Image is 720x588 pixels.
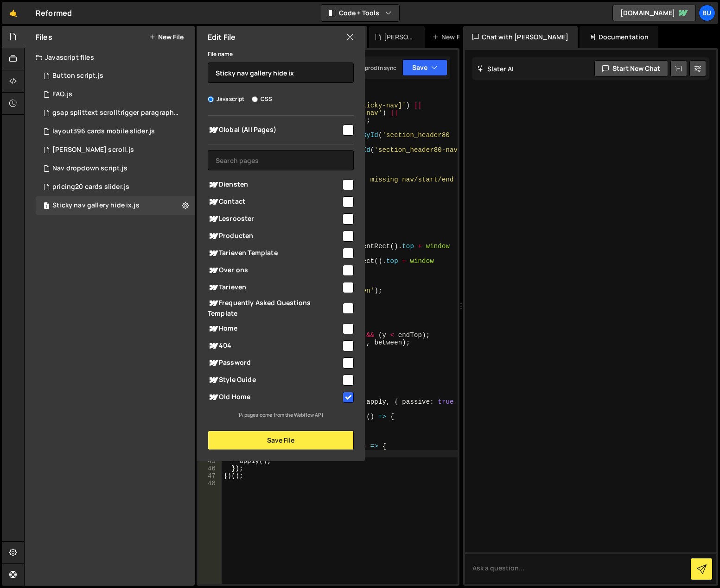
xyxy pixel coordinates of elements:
span: Frequently Asked Questions Template [208,298,341,318]
span: Producten [208,231,341,242]
span: Contact [208,196,341,207]
div: Sticky nav gallery hide ix.js [52,201,140,210]
div: New File [432,32,471,42]
label: CSS [252,94,272,104]
div: [PERSON_NAME] scroll.js [384,32,414,42]
input: Javascript [208,96,214,102]
div: pricing20 cards slider.js [52,183,129,191]
span: Password [208,357,341,369]
span: Style Guide [208,375,341,386]
small: 14 pages come from the Webflow API [238,412,323,418]
div: 45 [198,457,222,465]
span: 404 [208,340,341,351]
span: Lesrooster [208,213,341,225]
div: 17187/47509.js [36,67,195,85]
div: 47 [198,472,222,480]
h2: Files [36,32,52,42]
div: Javascript files [25,48,195,67]
span: Tarieven [208,282,341,293]
div: 17187/47648.js [36,104,198,122]
label: Javascript [208,94,245,104]
span: Global (All Pages) [208,125,341,136]
button: Save File [208,431,354,450]
div: Documentation [580,26,658,48]
a: 🤙 [2,2,25,24]
label: File name [208,50,233,59]
h2: Slater AI [477,64,514,73]
a: Bu [699,5,715,21]
span: Home [208,323,341,334]
div: Chat with [PERSON_NAME] [463,26,578,48]
div: layout396 cards mobile slider.js [52,127,155,136]
span: 1 [44,203,49,210]
span: Over ons [208,265,341,276]
div: gsap splittext scrolltrigger paragraph.js [52,109,180,117]
div: 17187/47647.js [36,178,195,196]
div: [PERSON_NAME] scroll.js [52,146,134,154]
div: FAQ.js [52,90,72,99]
div: Button script.js [52,72,103,80]
input: Search pages [208,150,354,170]
span: Tarieven Template [208,248,341,259]
input: CSS [252,96,258,102]
div: 17187/47645.js [36,159,195,178]
div: Nav dropdown script.js [52,164,127,173]
div: Sticky nav gallery hide ix.js [36,196,195,215]
div: Dev and prod in sync [333,64,396,72]
div: 48 [198,480,222,487]
div: 17187/47555.js [36,85,195,104]
span: Old Home [208,392,341,403]
button: Save [402,59,447,76]
div: 17187/47651.js [36,141,195,159]
a: [DOMAIN_NAME] [612,5,696,21]
button: New File [149,33,184,41]
div: 46 [198,465,222,472]
div: Reformed [36,7,72,19]
span: Diensten [208,179,341,190]
input: Name [208,63,354,83]
button: Start new chat [594,60,668,77]
button: Code + Tools [321,5,399,21]
h2: Edit File [208,32,236,42]
div: 17187/47646.js [36,122,195,141]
